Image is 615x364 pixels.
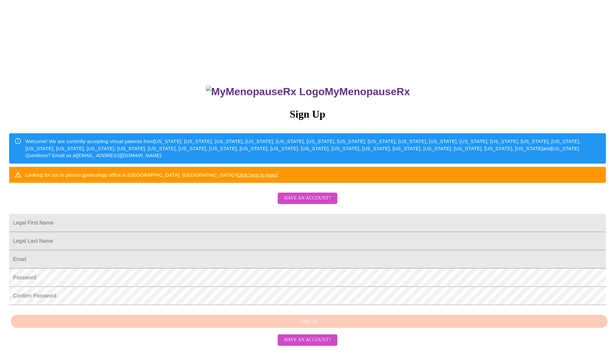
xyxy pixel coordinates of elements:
[278,334,337,346] button: Have an account?
[284,336,331,344] span: Have an account?
[276,337,339,342] a: Have an account?
[9,108,606,120] h3: Sign Up
[10,86,606,98] h3: MyMenopauseRx
[278,193,337,204] button: Have an account?
[276,200,339,205] a: Have an account?
[25,135,601,161] div: Welcome! We are currently accepting virtual patients from [US_STATE], [US_STATE], [US_STATE], [US...
[77,153,161,158] em: [EMAIL_ADDRESS][DOMAIN_NAME]
[284,194,331,202] span: Have an account?
[237,172,278,178] a: Click here to login!
[206,86,325,98] img: MyMenopauseRx Logo
[25,169,278,181] div: Looking for our in person gynecology office in [GEOGRAPHIC_DATA], [GEOGRAPHIC_DATA]?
